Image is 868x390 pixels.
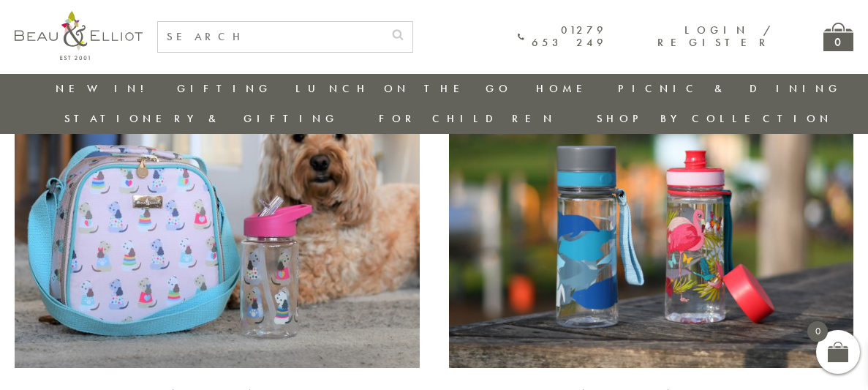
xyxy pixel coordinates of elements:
[15,73,420,368] img: Lunch Bags
[449,73,854,368] img: Children's Drinks Bottles
[597,111,833,126] a: Shop by collection
[158,22,383,52] input: SEARCH
[295,81,512,96] a: Lunch On The Go
[56,81,154,96] a: New in!
[518,24,607,50] a: 01279 653 249
[177,81,272,96] a: Gifting
[64,111,339,126] a: Stationery & Gifting
[823,23,853,51] a: 0
[536,81,595,96] a: Home
[15,11,143,60] img: logo
[618,81,842,96] a: Picnic & Dining
[807,321,828,342] span: 0
[379,111,556,126] a: For Children
[657,23,772,50] a: Login / Register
